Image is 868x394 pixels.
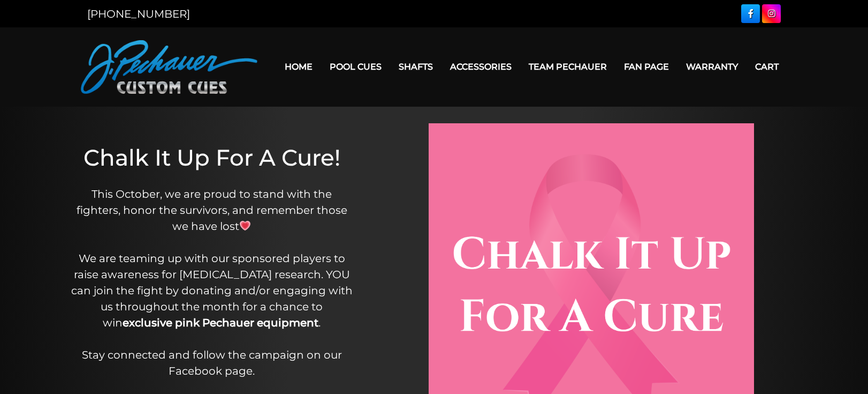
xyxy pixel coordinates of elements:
[441,53,520,80] a: Accessories
[615,53,677,80] a: Fan Page
[677,53,747,80] a: Warranty
[276,53,321,80] a: Home
[87,8,190,20] a: [PHONE_NUMBER]
[520,53,615,80] a: Team Pechauer
[240,220,250,231] img: 💗
[81,40,257,94] img: Pechauer Custom Cues
[321,53,390,80] a: Pool Cues
[123,316,318,329] strong: exclusive pink Pechauer equipment
[390,53,441,80] a: Shafts
[71,186,353,379] p: This October, we are proud to stand with the fighters, honor the survivors, and remember those we...
[71,144,353,171] h1: Chalk It Up For A Cure!
[747,53,787,80] a: Cart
